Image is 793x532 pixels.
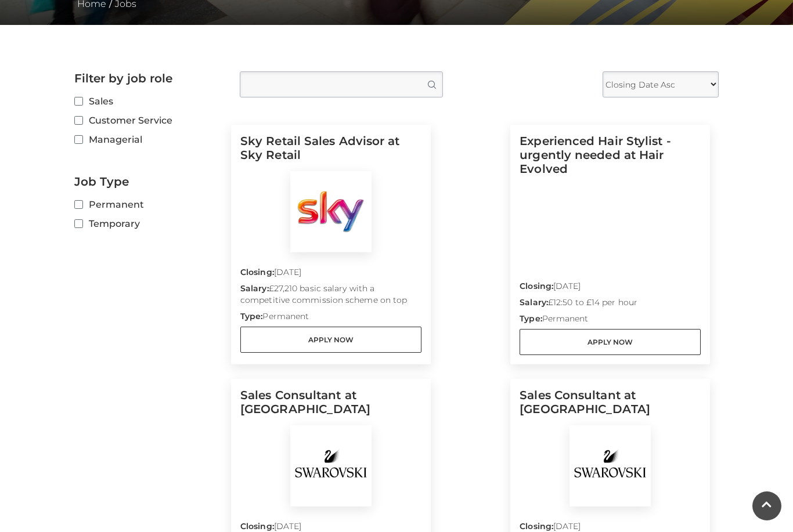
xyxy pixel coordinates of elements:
h5: Sales Consultant at [GEOGRAPHIC_DATA] [240,388,421,425]
p: [DATE] [520,280,701,296]
p: Permanent [240,310,421,327]
strong: Type: [240,311,262,321]
strong: Salary: [240,283,269,294]
h5: Experienced Hair Stylist - urgently needed at Hair Evolved [520,134,701,185]
strong: Closing: [240,267,274,277]
label: Permanent [74,197,222,212]
strong: Closing: [520,521,553,531]
h2: Filter by job role [74,71,222,85]
a: Apply Now [240,327,421,353]
p: £12:50 to £14 per hour [520,296,701,313]
label: Managerial [74,132,222,147]
h5: Sky Retail Sales Advisor at Sky Retail [240,134,421,171]
img: Swarovski [290,425,372,506]
img: Sky Retail [290,171,372,252]
label: Sales [74,94,222,108]
strong: Type: [520,313,542,324]
strong: Closing: [520,281,553,291]
label: Customer Service [74,113,222,128]
strong: Closing: [240,521,274,531]
p: [DATE] [240,266,421,283]
a: Apply Now [520,329,701,355]
h2: Job Type [74,175,222,189]
h5: Sales Consultant at [GEOGRAPHIC_DATA] [520,388,701,425]
label: Temporary [74,216,222,231]
strong: Salary: [520,297,548,307]
img: Swarovski [569,425,651,506]
p: £27,210 basic salary with a competitive commission scheme on top [240,283,421,310]
p: Permanent [520,313,701,329]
